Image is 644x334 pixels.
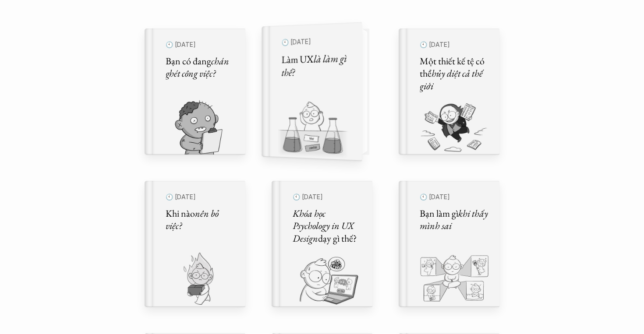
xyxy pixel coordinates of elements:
[282,51,349,79] em: là làm gì thế?
[166,207,220,232] em: nên bỏ việc?
[293,207,356,245] em: Khóa học Psychology in UX Design
[166,207,235,232] h5: Khi nào
[420,39,489,51] p: 🕙 [DATE]
[399,181,499,307] a: 🕙 [DATE]Bạn làm gìkhi thấy mình sai
[399,28,499,155] a: 🕙 [DATE]Một thiết kế tệ có thểhủy diệt cả thế giới
[145,181,245,307] a: 🕙 [DATE]Khi nàonên bỏ việc?
[145,28,245,155] a: 🕙 [DATE]Bạn có đangchán ghét công việc?
[293,191,362,203] p: 🕙 [DATE]
[420,67,484,92] em: hủy diệt cả thế giới
[166,39,235,51] p: 🕙 [DATE]
[420,55,489,93] h5: Một thiết kế tệ có thể
[166,55,231,80] em: chán ghét công việc?
[282,34,351,49] p: 🕙 [DATE]
[293,207,362,245] h5: dạy gì thế?
[282,52,351,80] h5: Làm UX
[166,55,235,80] h5: Bạn có đang
[272,181,372,307] a: 🕙 [DATE]Khóa học Psychology in UX Designdạy gì thế?
[166,191,235,203] p: 🕙 [DATE]
[420,207,490,232] em: khi thấy mình sai
[272,28,372,155] a: 🕙 [DATE]Làm UXlà làm gì thế?
[420,191,489,203] p: 🕙 [DATE]
[420,207,489,232] h5: Bạn làm gì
